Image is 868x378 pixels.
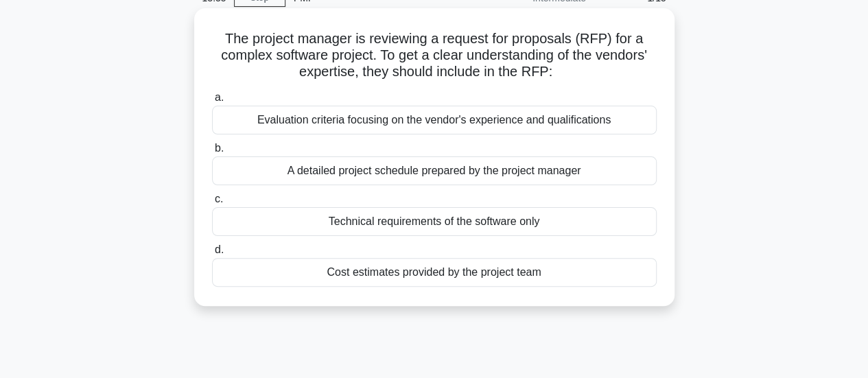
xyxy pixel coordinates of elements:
[215,193,223,204] span: c.
[212,258,657,287] div: Cost estimates provided by the project team
[212,207,657,236] div: Technical requirements of the software only
[211,30,658,81] h5: The project manager is reviewing a request for proposals (RFP) for a complex software project. To...
[215,91,224,103] span: a.
[212,106,657,134] div: Evaluation criteria focusing on the vendor's experience and qualifications
[215,142,224,154] span: b.
[212,156,657,185] div: A detailed project schedule prepared by the project manager
[215,244,224,255] span: d.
